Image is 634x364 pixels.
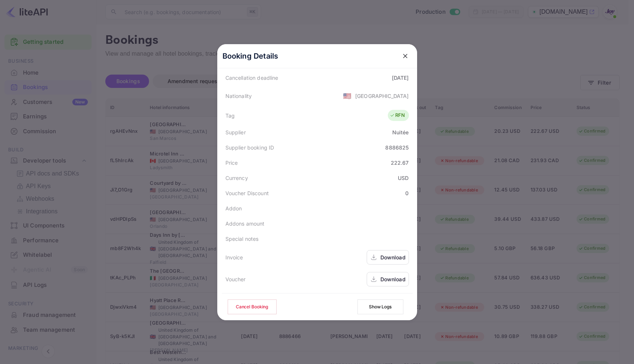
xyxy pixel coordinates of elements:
[392,128,409,136] div: Nuitée
[391,159,409,167] div: 222.67
[380,275,406,283] div: Download
[380,253,406,261] div: Download
[343,89,351,102] span: United States
[225,235,259,243] div: Special notes
[398,174,409,182] div: USD
[225,128,246,136] div: Supplier
[225,112,235,119] div: Tag
[222,50,278,62] p: Booking Details
[225,204,242,212] div: Addon
[405,189,409,197] div: 0
[225,92,252,100] div: Nationality
[225,220,265,227] div: Addons amount
[355,92,409,100] div: [GEOGRAPHIC_DATA]
[225,144,274,151] div: Supplier booking ID
[225,159,238,167] div: Price
[399,49,412,63] button: close
[392,74,409,82] div: [DATE]
[225,74,278,82] div: Cancellation deadline
[357,299,403,314] button: Show Logs
[390,112,405,119] div: RFN
[385,144,409,151] div: 8886825
[225,275,246,283] div: Voucher
[225,174,248,182] div: Currency
[225,189,269,197] div: Voucher Discount
[228,299,277,314] button: Cancel Booking
[225,253,243,261] div: Invoice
